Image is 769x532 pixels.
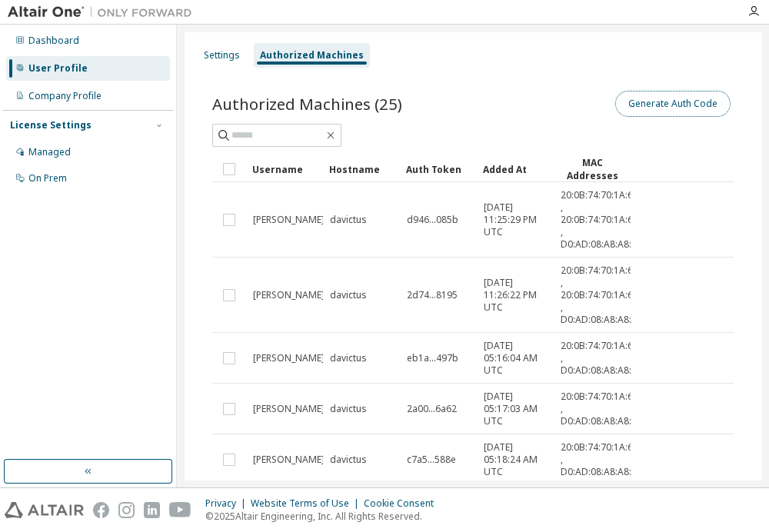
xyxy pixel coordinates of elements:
span: [PERSON_NAME] [253,289,325,301]
span: [DATE] 11:26:22 PM UTC [484,277,547,314]
div: Hostname [329,157,394,181]
span: davictus [330,352,367,364]
img: instagram.svg [118,502,135,518]
div: Company Profile [28,90,102,102]
img: youtube.svg [169,502,191,518]
span: 20:0B:74:70:1A:61 , D0:AD:08:A8:A8:88 [561,340,642,377]
div: Dashboard [28,35,79,47]
div: Privacy [205,497,251,510]
div: User Profile [28,62,88,75]
div: Authorized Machines [260,49,364,62]
span: 2a00...6a62 [407,403,457,415]
span: 20:0B:74:70:1A:60 , 20:0B:74:70:1A:61 , D0:AD:08:A8:A8:88 [561,264,642,326]
div: Managed [28,146,71,158]
div: Cookie Consent [364,497,443,510]
span: Authorized Machines (25) [212,93,402,115]
span: davictus [330,214,367,226]
div: Website Terms of Use [251,497,364,510]
span: d946...085b [407,214,458,226]
span: [PERSON_NAME] [253,454,325,466]
div: Username [252,157,317,181]
img: facebook.svg [93,502,109,518]
span: eb1a...497b [407,352,458,364]
span: [DATE] 05:18:24 AM UTC [484,441,547,478]
img: linkedin.svg [144,502,160,518]
img: Altair One [8,5,200,20]
span: 2d74...8195 [407,289,458,301]
span: davictus [330,403,367,415]
span: davictus [330,289,367,301]
span: [DATE] 05:17:03 AM UTC [484,391,547,427]
span: c7a5...588e [407,454,456,466]
img: altair_logo.svg [5,502,84,518]
span: 20:0B:74:70:1A:60 , 20:0B:74:70:1A:61 , D0:AD:08:A8:A8:88 [561,189,642,251]
div: MAC Addresses [560,156,624,182]
span: [PERSON_NAME] [253,403,325,415]
div: Auth Token [406,157,471,181]
div: Settings [204,49,240,62]
span: [PERSON_NAME] [253,214,325,226]
div: On Prem [28,172,67,185]
div: Added At [483,157,548,181]
span: [PERSON_NAME] [253,352,325,364]
div: License Settings [10,119,92,131]
button: Generate Auth Code [615,91,731,117]
span: 20:0B:74:70:1A:61 , D0:AD:08:A8:A8:88 [561,441,642,478]
span: davictus [330,454,367,466]
p: © 2025 Altair Engineering, Inc. All Rights Reserved. [205,510,443,523]
span: 20:0B:74:70:1A:61 , D0:AD:08:A8:A8:88 [561,391,642,427]
span: [DATE] 11:25:29 PM UTC [484,201,547,238]
span: [DATE] 05:16:04 AM UTC [484,340,547,377]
